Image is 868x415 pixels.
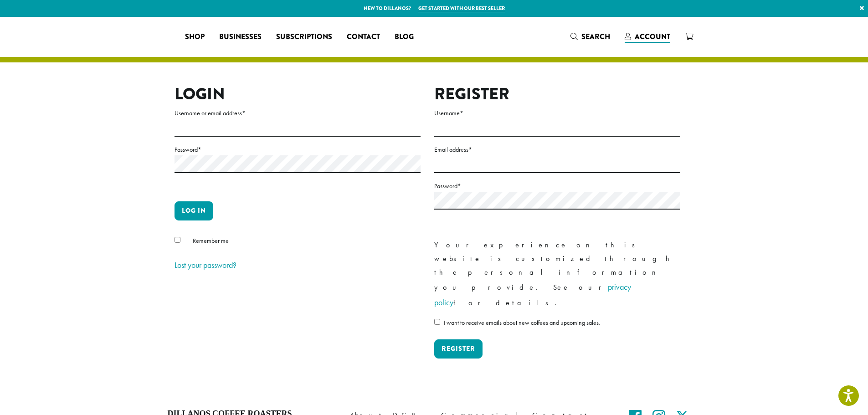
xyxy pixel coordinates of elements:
[193,236,229,245] span: Remember me
[175,144,421,155] label: Password
[175,260,236,270] a: Lost your password?
[434,108,680,119] label: Username
[444,318,600,327] span: I want to receive emails about new coffees and upcoming sales.
[219,31,262,43] span: Businesses
[434,238,680,310] p: Your experience on this website is customized through the personal information you provide. See o...
[175,201,213,220] button: Log in
[434,282,631,307] a: privacy policy
[347,31,380,43] span: Contact
[563,29,617,44] a: Search
[178,30,212,44] a: Shop
[434,84,680,104] h2: Register
[175,108,421,119] label: Username or email address
[434,180,680,192] label: Password
[581,31,610,42] span: Search
[185,31,205,43] span: Shop
[434,339,483,359] button: Register
[418,5,505,12] a: Get started with our best seller
[434,319,440,325] input: I want to receive emails about new coffees and upcoming sales.
[635,31,670,42] span: Account
[395,31,414,43] span: Blog
[276,31,332,43] span: Subscriptions
[434,144,680,155] label: Email address
[175,84,421,104] h2: Login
